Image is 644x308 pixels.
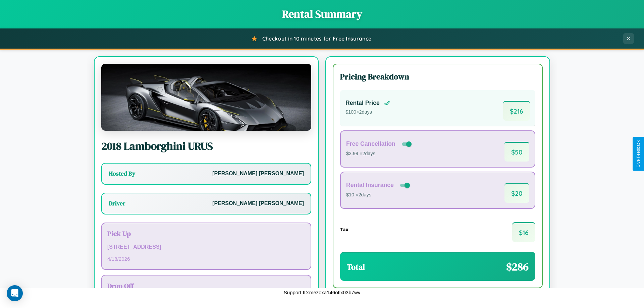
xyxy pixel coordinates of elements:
h4: Tax [340,227,348,232]
h3: Pricing Breakdown [340,71,535,82]
h3: Pick Up [107,229,305,238]
p: Support ID: mezoxa146otlx03b7wv [284,288,360,297]
h2: 2018 Lamborghini URUS [101,139,311,153]
p: [PERSON_NAME] [PERSON_NAME] [212,169,304,179]
span: $ 286 [506,259,529,274]
span: $ 16 [512,222,535,242]
h4: Rental Price [345,100,380,107]
p: $ 100 × 2 days [345,108,390,117]
h4: Free Cancellation [346,140,395,147]
span: Checkout in 10 minutes for Free Insurance [262,35,371,42]
span: $ 216 [503,101,530,121]
p: [STREET_ADDRESS] [107,242,305,252]
p: $3.99 × 2 days [346,149,413,158]
h3: Drop Off [107,281,305,291]
p: [PERSON_NAME] [PERSON_NAME] [212,199,304,208]
h1: Rental Summary [7,7,637,21]
h3: Hosted By [109,170,135,178]
h3: Driver [109,199,125,207]
img: Lamborghini URUS [101,64,311,131]
p: $10 × 2 days [346,191,411,199]
div: Give Feedback [636,140,641,168]
span: $ 50 [504,142,529,162]
h3: Total [347,261,365,272]
p: 4 / 18 / 2026 [107,254,305,263]
div: Open Intercom Messenger [7,285,23,301]
h4: Rental Insurance [346,182,394,189]
span: $ 20 [504,183,529,203]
